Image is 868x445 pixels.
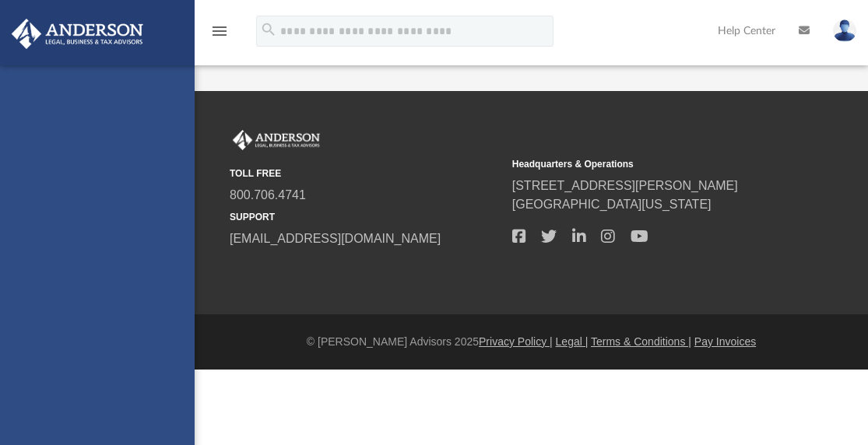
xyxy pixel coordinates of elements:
a: [STREET_ADDRESS][PERSON_NAME] [512,179,738,192]
small: TOLL FREE [230,166,501,180]
div: © [PERSON_NAME] Advisors 2025 [195,334,868,350]
a: [EMAIL_ADDRESS][DOMAIN_NAME] [230,232,441,245]
a: [GEOGRAPHIC_DATA][US_STATE] [512,198,712,211]
a: 800.706.4741 [230,188,306,201]
img: Anderson Advisors Platinum Portal [230,130,323,150]
i: search [260,21,277,38]
a: Pay Invoices [694,335,756,348]
img: Anderson Advisors Platinum Portal [7,19,148,49]
img: User Pic [833,19,856,42]
a: Terms & Conditions | [591,335,691,348]
a: menu [210,30,229,40]
a: Legal | [556,335,589,348]
small: Headquarters & Operations [512,157,784,171]
i: menu [210,22,229,40]
small: SUPPORT [230,210,501,224]
a: Privacy Policy | [479,335,553,348]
